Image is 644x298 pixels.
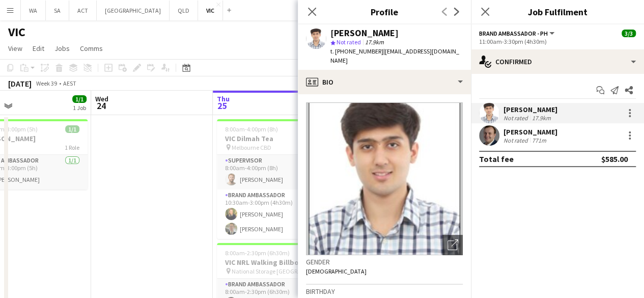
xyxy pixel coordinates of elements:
[217,134,331,143] h3: VIC Dilmah Tea
[4,42,26,55] a: View
[217,94,230,103] span: Thu
[65,125,79,133] span: 1/1
[217,258,331,267] h3: VIC NRL Walking Billboards
[217,155,331,189] app-card-role: Supervisor1/18:00am-4:00pm (8h)[PERSON_NAME]
[54,44,70,53] span: Jobs
[8,24,25,40] h1: VIC
[306,257,463,266] h3: Gender
[530,137,548,144] div: 771m
[330,29,399,38] div: [PERSON_NAME]
[97,1,170,20] button: [GEOGRAPHIC_DATA]
[530,114,553,122] div: 17.9km
[479,30,548,37] span: Brand Ambassador - PH
[306,102,463,255] img: Crew avatar or photo
[198,1,223,20] button: VIC
[69,1,97,20] button: ACT
[471,49,644,74] div: Confirmed
[601,154,628,164] div: $585.00
[330,47,383,55] span: t. [PHONE_NUMBER]
[21,1,46,20] button: WA
[503,137,530,144] div: Not rated
[95,94,108,103] span: Wed
[8,44,22,53] span: View
[337,38,361,46] span: Not rated
[622,30,636,37] span: 3/3
[217,119,331,239] app-job-card: 8:00am-4:00pm (8h)3/3VIC Dilmah Tea Melbourne CBD2 RolesSupervisor1/18:00am-4:00pm (8h)[PERSON_NA...
[479,30,556,37] button: Brand Ambassador - PH
[217,189,331,239] app-card-role: Brand Ambassador2/210:30am-3:00pm (4h30m)[PERSON_NAME][PERSON_NAME]
[442,235,463,255] div: Open photos pop-in
[50,42,74,55] a: Jobs
[232,267,308,275] span: National Storage [GEOGRAPHIC_DATA], [GEOGRAPHIC_DATA], [GEOGRAPHIC_DATA], [GEOGRAPHIC_DATA], [GEO...
[479,154,514,164] div: Total fee
[306,267,367,275] span: [DEMOGRAPHIC_DATA]
[33,44,44,53] span: Edit
[298,5,471,18] h3: Profile
[225,249,290,257] span: 8:00am-2:30pm (6h30m)
[72,95,87,103] span: 1/1
[306,287,463,296] h3: Birthday
[80,44,103,53] span: Comms
[76,42,107,55] a: Comms
[65,144,79,151] span: 1 Role
[73,104,86,112] div: 1 Job
[471,5,644,18] h3: Job Fulfilment
[63,79,76,87] div: AEST
[503,114,530,122] div: Not rated
[225,125,278,133] span: 8:00am-4:00pm (8h)
[363,38,386,46] span: 17.9km
[503,105,557,114] div: [PERSON_NAME]
[8,78,32,89] div: [DATE]
[29,42,48,55] a: Edit
[330,47,459,64] span: | [EMAIL_ADDRESS][DOMAIN_NAME]
[94,100,108,112] span: 24
[215,100,230,112] span: 25
[34,79,59,87] span: Week 39
[298,70,471,94] div: Bio
[232,144,271,151] span: Melbourne CBD
[170,1,198,20] button: QLD
[503,127,557,137] div: [PERSON_NAME]
[479,38,636,45] div: 11:00am-3:30pm (4h30m)
[46,1,69,20] button: SA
